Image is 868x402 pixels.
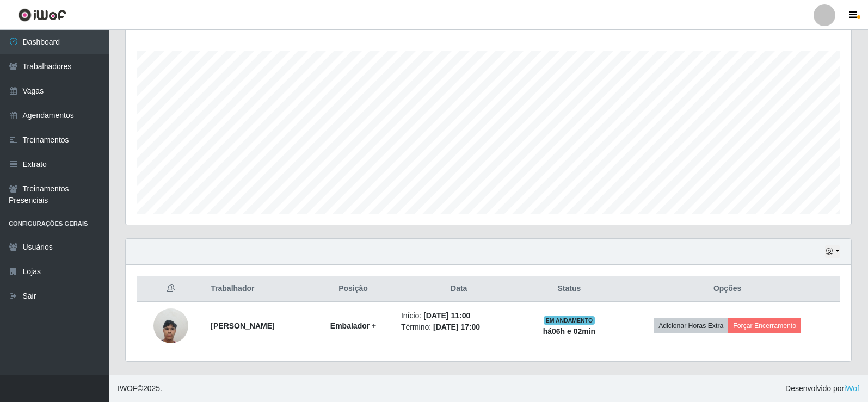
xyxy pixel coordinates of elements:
[118,384,138,393] span: IWOF
[615,276,840,302] th: Opções
[395,276,524,302] th: Data
[543,327,596,336] strong: há 06 h e 02 min
[401,310,517,321] li: Início:
[728,318,801,333] button: Forçar Encerramento
[211,321,274,330] strong: [PERSON_NAME]
[204,276,312,302] th: Trabalhador
[423,311,470,320] time: [DATE] 11:00
[401,321,517,333] li: Término:
[330,321,376,330] strong: Embalador +
[785,383,859,394] span: Desenvolvido por
[433,323,480,331] time: [DATE] 17:00
[524,276,615,302] th: Status
[153,302,188,349] img: 1753651273548.jpeg
[118,383,162,394] span: © 2025 .
[544,316,595,325] span: EM ANDAMENTO
[18,8,66,22] img: CoreUI Logo
[654,318,728,333] button: Adicionar Horas Extra
[844,384,859,393] a: iWof
[312,276,395,302] th: Posição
